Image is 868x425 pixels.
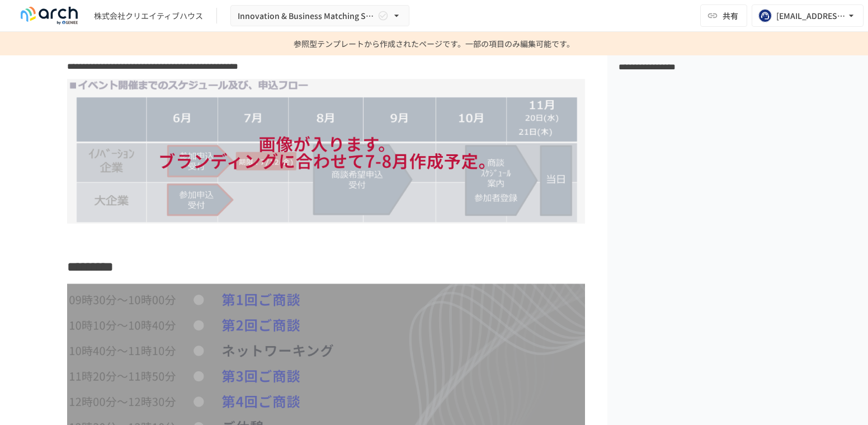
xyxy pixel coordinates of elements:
[230,5,409,27] button: Innovation & Business Matching Summit [DATE]_イベント詳細ページ
[94,10,203,22] div: 株式会社クリエイティブハウス
[13,7,85,25] img: logo-default@2x-9cf2c760.svg
[294,32,574,55] p: 参照型テンプレートから作成されたページです。一部の項目のみ編集可能です。
[700,4,747,27] button: 共有
[776,9,846,23] div: [EMAIL_ADDRESS][DOMAIN_NAME]
[67,79,585,223] img: jmbLI4zYuc6nNyt3q5NzkShpw0tWmAGLGdQpQHzEQmg
[752,4,864,27] button: [EMAIL_ADDRESS][DOMAIN_NAME]
[238,9,375,23] span: Innovation & Business Matching Summit [DATE]_イベント詳細ページ
[723,10,738,22] span: 共有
